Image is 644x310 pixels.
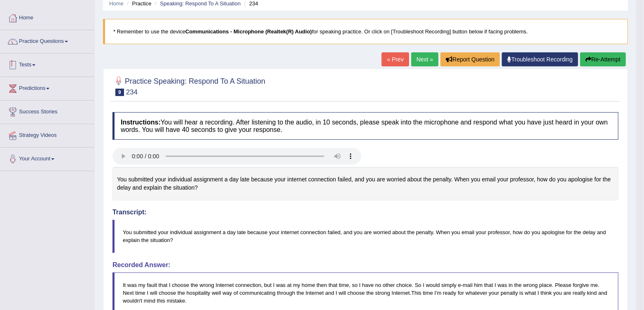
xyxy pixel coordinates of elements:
[185,28,312,35] b: Communications - Microphone (Realtek(R) Audio)
[440,52,500,66] button: Report Question
[115,89,124,96] span: 9
[103,19,628,44] blockquote: * Remember to use the device for speaking practice. Or click on [Troubleshoot Recording] button b...
[121,119,161,126] b: Instructions:
[0,124,94,145] a: Strategy Videos
[0,7,94,27] a: Home
[0,148,94,168] a: Your Account
[112,167,618,200] div: You submitted your individual assignment a day late because your internet connection failed, and ...
[109,0,124,7] a: Home
[0,101,94,121] a: Success Stories
[112,112,618,140] h4: You will hear a recording. After listening to the audio, in 10 seconds, please speak into the mic...
[112,261,618,269] h4: Recorded Answer:
[411,52,438,66] a: Next »
[0,54,94,74] a: Tests
[126,88,138,96] small: 234
[502,52,578,66] a: Troubleshoot Recording
[112,75,265,96] h2: Practice Speaking: Respond To A Situation
[160,0,241,7] a: Speaking: Respond To A Situation
[580,52,626,66] button: Re-Attempt
[0,30,94,51] a: Practice Questions
[0,77,94,98] a: Predictions
[112,220,618,253] blockquote: You submitted your individual assignment a day late because your internet connection failed, and ...
[382,52,409,66] a: « Prev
